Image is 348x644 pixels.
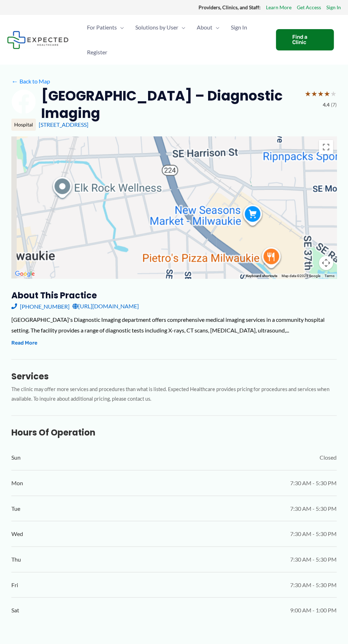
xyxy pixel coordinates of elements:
[11,529,23,539] span: Wed
[305,87,311,100] span: ★
[231,15,247,40] span: Sign In
[320,452,337,463] span: Closed
[324,87,330,100] span: ★
[276,29,334,50] a: Find a Clinic
[290,554,337,565] span: 7:30 AM - 5:30 PM
[130,15,191,40] a: Solutions by UserMenu Toggle
[331,100,337,109] span: (7)
[266,3,292,12] a: Learn More
[199,4,261,10] strong: Providers, Clinics, and Staff:
[11,554,21,565] span: Thu
[225,15,253,40] a: Sign In
[81,40,113,65] a: Register
[39,121,88,128] a: [STREET_ADDRESS]
[11,605,19,616] span: Sat
[87,40,107,65] span: Register
[87,15,117,40] span: For Patients
[290,529,337,539] span: 7:30 AM - 5:30 PM
[325,274,335,278] a: Terms (opens in new tab)
[290,580,337,590] span: 7:30 AM - 5:30 PM
[191,15,225,40] a: AboutMenu Toggle
[319,256,333,270] button: Map camera controls
[11,452,21,463] span: Sun
[297,3,321,12] a: Get Access
[7,31,69,49] img: Expected Healthcare Logo - side, dark font, small
[311,87,317,100] span: ★
[317,87,324,100] span: ★
[290,503,337,514] span: 7:30 AM - 5:30 PM
[11,314,337,335] div: [GEOGRAPHIC_DATA]'s Diagnostic Imaging department offers comprehensive medical imaging services i...
[11,427,337,438] h3: Hours of Operation
[290,478,337,488] span: 7:30 AM - 5:30 PM
[11,385,337,404] p: The clinic may offer more services and procedures than what is listed. Expected Healthcare provid...
[117,15,124,40] span: Menu Toggle
[11,478,23,488] span: Mon
[212,15,219,40] span: Menu Toggle
[246,274,277,278] button: Keyboard shortcuts
[197,15,212,40] span: About
[11,78,18,85] span: ←
[11,301,70,312] a: [PHONE_NUMBER]
[11,290,337,301] h3: About this practice
[330,87,337,100] span: ★
[11,371,337,382] h3: Services
[13,269,37,278] a: Open this area in Google Maps (opens a new window)
[13,269,37,278] img: Google
[178,15,185,40] span: Menu Toggle
[135,15,178,40] span: Solutions by User
[81,15,130,40] a: For PatientsMenu Toggle
[72,301,139,312] a: [URL][DOMAIN_NAME]
[282,274,320,278] span: Map data ©2025 Google
[323,100,330,109] span: 4.4
[81,15,269,65] nav: Primary Site Navigation
[11,580,18,590] span: Fri
[326,3,341,12] a: Sign In
[11,339,37,347] button: Read More
[290,605,337,616] span: 9:00 AM - 1:00 PM
[11,503,20,514] span: Tue
[11,76,50,87] a: ←Back to Map
[319,140,333,154] button: Toggle fullscreen view
[41,87,299,122] h2: [GEOGRAPHIC_DATA] – Diagnostic Imaging
[11,119,36,131] div: Hospital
